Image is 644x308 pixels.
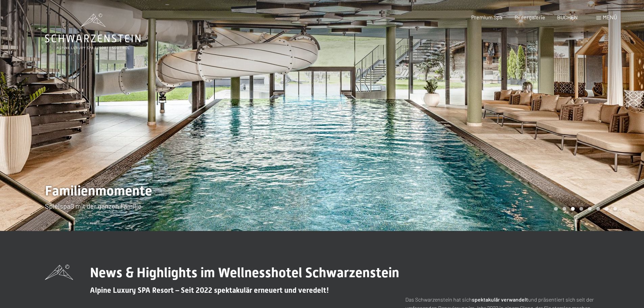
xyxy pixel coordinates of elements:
[90,286,329,294] span: Alpine Luxury SPA Resort – Seit 2022 spektakulär erneuert und veredelt!
[605,207,609,211] div: Carousel Page 7
[571,207,575,211] div: Carousel Page 3 (Current Slide)
[596,207,600,211] div: Carousel Page 6
[554,207,558,211] div: Carousel Page 1
[552,207,617,211] div: Carousel Pagination
[557,14,578,20] a: BUCHEN
[515,14,545,20] a: Bildergalerie
[472,296,528,303] strong: spektakulär verwandelt
[603,14,617,20] span: Menü
[579,207,583,211] div: Carousel Page 4
[471,14,502,20] a: Premium Spa
[90,265,399,281] span: News & Highlights im Wellnesshotel Schwarzenstein
[613,207,617,211] div: Carousel Page 8
[588,207,592,211] div: Carousel Page 5
[563,207,566,211] div: Carousel Page 2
